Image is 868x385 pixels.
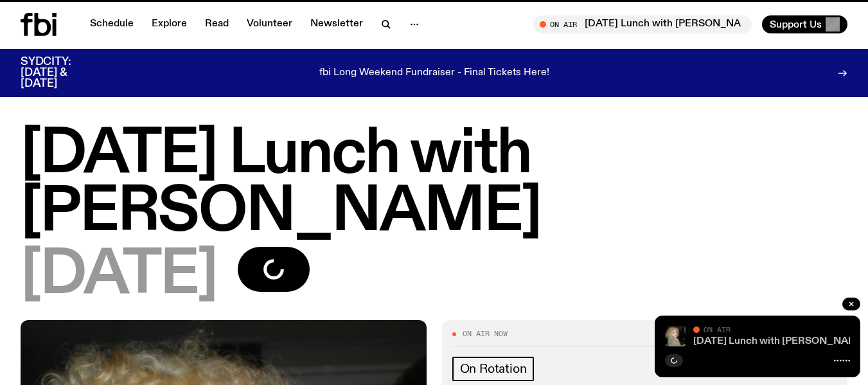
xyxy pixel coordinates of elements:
span: On Air [704,325,731,334]
a: [DATE] Lunch with [PERSON_NAME] [693,336,867,346]
span: On Rotation [460,362,527,376]
h3: SYDCITY: [DATE] & [DATE] [21,57,103,89]
span: Support Us [770,19,822,30]
span: [DATE] [21,247,217,305]
span: On Air Now [463,330,508,337]
a: Schedule [82,15,141,33]
h1: [DATE] Lunch with [PERSON_NAME] [21,126,847,242]
button: On Air[DATE] Lunch with [PERSON_NAME] [533,15,752,33]
p: fbi Long Weekend Fundraiser - Final Tickets Here! [319,67,549,79]
a: Newsletter [303,15,371,33]
a: Explore [144,15,195,33]
button: Support Us [762,15,847,33]
a: On Rotation [452,357,535,381]
img: A digital camera photo of Zara looking to her right at the camera, smiling. She is wearing a ligh... [665,326,686,346]
a: Read [197,15,236,33]
a: Volunteer [239,15,300,33]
